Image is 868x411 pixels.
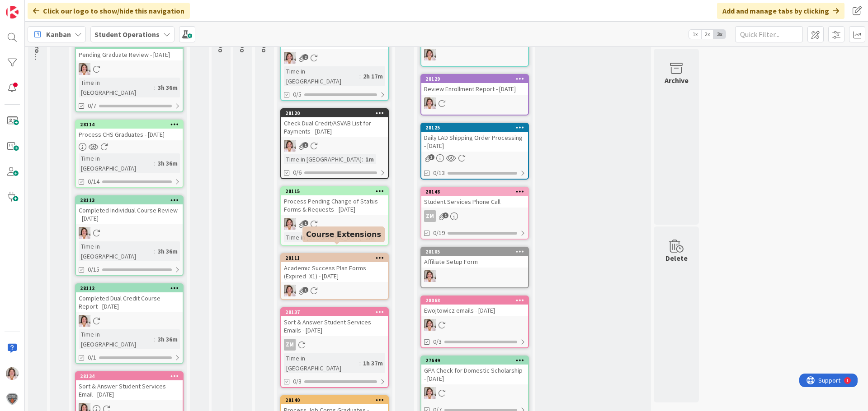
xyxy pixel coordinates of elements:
div: Time in [GEOGRAPHIC_DATA] [79,241,154,261]
div: Time in [GEOGRAPHIC_DATA] [284,66,359,86]
div: Archive [665,75,689,86]
div: Daily LAD Shipping Order Processing - [DATE] [421,132,528,152]
div: 28114 [80,121,183,128]
div: 28113 [76,196,183,204]
span: 0/19 [433,228,445,238]
div: Delete [665,253,688,263]
div: Time in [GEOGRAPHIC_DATA] [79,153,154,173]
span: 0/13 [433,168,445,178]
img: EW [284,218,296,230]
a: 28129Review Enrollment Report - [DATE]EW [420,74,529,115]
div: 28112 [80,285,183,291]
div: 28114Process CHS Graduates - [DATE] [76,120,183,140]
div: 28134 [80,373,183,379]
div: 28134 [76,372,183,380]
div: 27649GPA Check for Domestic Scholarship - [DATE] [421,356,528,384]
span: 0/1 [88,353,96,362]
div: 28120 [281,109,388,117]
span: 1 [443,212,448,218]
div: 1m [363,154,376,164]
a: 28130Pending Graduate Review - [DATE]EWTime in [GEOGRAPHIC_DATA]:3h 36m0/7 [75,40,184,112]
div: Check Dual Credit/ASVAB List for Payments - [DATE] [281,117,388,137]
span: 2x [701,30,713,39]
a: 28105Affiliate Setup FormEW [420,247,529,288]
div: 28129 [425,76,528,82]
div: EW [421,319,528,331]
div: 28120 [285,110,388,116]
img: EW [424,49,436,60]
img: EW [424,319,436,331]
img: EW [284,285,296,296]
div: GPA Check for Domestic Scholarship - [DATE] [421,365,528,384]
div: Completed Individual Course Review - [DATE] [76,204,183,224]
span: 0/14 [88,177,99,186]
div: 27649 [425,357,528,364]
div: EW [421,387,528,399]
span: : [154,158,156,168]
div: Academic Success Plan Forms (Expired_X1) - [DATE] [281,262,388,282]
div: 28148 [425,189,528,195]
div: 28129 [421,75,528,83]
div: 28068 [421,296,528,305]
div: Time in [GEOGRAPHIC_DATA] [284,232,362,242]
a: Academic Dismissed Re-Enrollment Petitions - [DATE]EWTime in [GEOGRAPHIC_DATA]:2h 17m0/5 [280,20,389,101]
a: 28111Academic Success Plan Forms (Expired_X1) - [DATE]EW [280,253,389,300]
div: 28137 [281,308,388,316]
div: Process Pending Change of Status Forms & Requests - [DATE] [281,195,388,215]
div: EW [281,52,388,64]
span: : [154,246,156,256]
div: 28105 [421,248,528,256]
div: 28105Affiliate Setup Form [421,248,528,268]
div: 28148 [421,188,528,196]
div: EW [281,218,388,230]
div: 28113 [80,197,183,203]
span: : [362,154,363,164]
div: Pending Graduate Review - [DATE] [76,49,183,60]
img: EW [424,270,436,282]
div: EW [421,97,528,109]
div: 28068 [425,297,528,304]
div: Review Enrollment Report - [DATE] [421,83,528,95]
div: Affiliate Setup Form [421,256,528,268]
span: 0/6 [293,168,302,177]
span: : [154,334,156,344]
a: 28115Process Pending Change of Status Forms & Requests - [DATE]EWTime in [GEOGRAPHIC_DATA]:1m [280,186,389,246]
div: 3h 36m [156,334,180,344]
div: Process CHS Graduates - [DATE] [76,129,183,140]
span: : [359,71,361,81]
div: EW [76,63,183,75]
div: 28120Check Dual Credit/ASVAB List for Payments - [DATE] [281,109,388,137]
div: ZM [421,210,528,222]
div: 28129Review Enrollment Report - [DATE] [421,75,528,95]
img: Visit kanbanzone.com [6,6,19,18]
span: 0/3 [293,377,302,386]
div: 28140 [281,396,388,404]
div: 28137Sort & Answer Student Services Emails - [DATE] [281,308,388,336]
div: 28115 [281,187,388,195]
a: 28125Daily LAD Shipping Order Processing - [DATE]0/13 [420,123,529,180]
div: Ewojtowicz emails - [DATE] [421,305,528,316]
div: 3h 36m [156,246,180,256]
span: 1 [302,287,308,293]
a: 28137Sort & Answer Student Services Emails - [DATE]ZMTime in [GEOGRAPHIC_DATA]:1h 37m0/3 [280,307,389,388]
div: EW [76,315,183,327]
div: Time in [GEOGRAPHIC_DATA] [79,78,154,97]
div: 27649 [421,356,528,365]
div: Time in [GEOGRAPHIC_DATA] [284,154,362,164]
div: 28140 [285,397,388,403]
div: ZM [284,339,296,351]
div: 28112 [76,284,183,292]
div: 28148Student Services Phone Call [421,188,528,208]
div: 28112Completed Dual Credit Course Report - [DATE] [76,284,183,312]
div: 28111 [281,254,388,262]
input: Quick Filter... [735,26,803,42]
div: 3h 36m [156,83,180,92]
span: : [359,358,361,368]
div: 28113Completed Individual Course Review - [DATE] [76,196,183,224]
div: Time in [GEOGRAPHIC_DATA] [79,329,154,349]
span: 2 [302,54,308,60]
div: EW [421,49,528,60]
div: EW [421,270,528,282]
a: 28113Completed Individual Course Review - [DATE]EWTime in [GEOGRAPHIC_DATA]:3h 36m0/15 [75,195,184,276]
a: 28114Process CHS Graduates - [DATE]Time in [GEOGRAPHIC_DATA]:3h 36m0/14 [75,120,184,188]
